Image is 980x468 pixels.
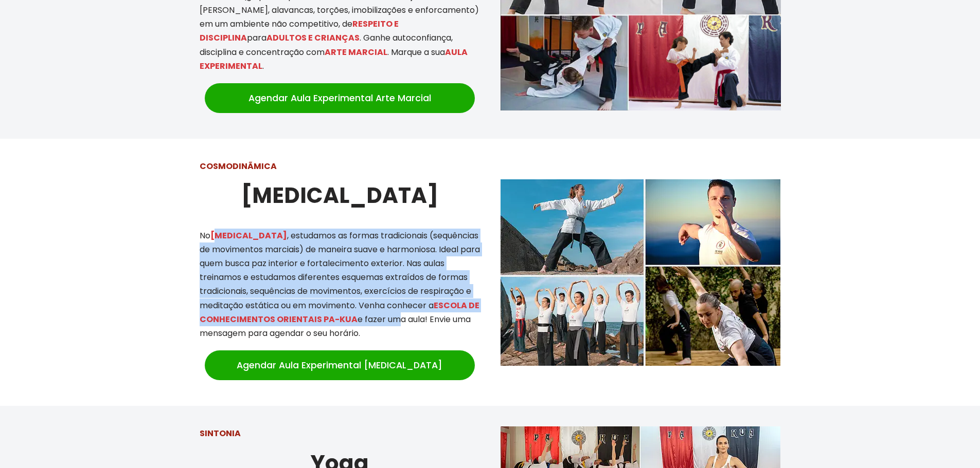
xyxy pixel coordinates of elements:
[205,350,475,380] a: Agendar Aula Experimental [MEDICAL_DATA]
[325,46,387,58] mark: ARTE MARCIAL
[200,299,479,325] mark: ESCOLA DE CONHECIMENTOS ORIENTAIS PA-KUA
[200,46,468,72] mark: AULA EXPERIMENTAL
[200,229,480,341] p: No , estudamos as formas tradicionais (sequências de movimentos marciais) de maneira suave e harm...
[266,32,360,44] mark: ADULTOS E CRIANÇAS
[205,83,475,113] a: Agendar Aula Experimental Arte Marcial
[241,180,438,211] strong: [MEDICAL_DATA]
[210,230,287,241] mark: [MEDICAL_DATA]
[200,160,277,172] strong: COSMODINÃMICA
[200,427,241,439] strong: SINTONIA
